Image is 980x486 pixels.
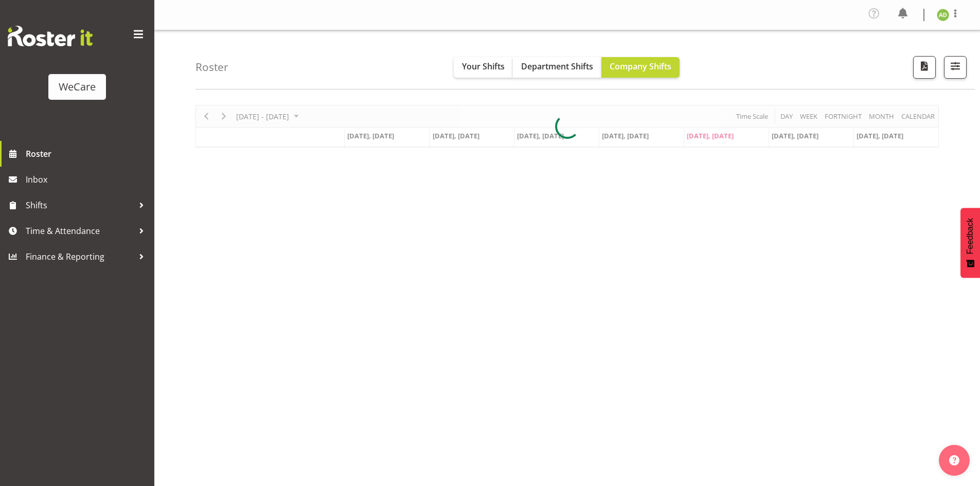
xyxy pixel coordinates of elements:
button: Feedback - Show survey [960,208,980,278]
div: WeCare [59,79,96,95]
img: Rosterit website logo [8,26,93,46]
span: Roster [26,146,149,161]
img: help-xxl-2.png [949,455,959,465]
h4: Roster [195,61,228,73]
span: Time & Attendance [26,223,134,239]
span: Shifts [26,197,134,213]
span: Company Shifts [610,61,671,72]
span: Department Shifts [521,61,593,72]
span: Inbox [26,172,149,187]
button: Filter Shifts [944,56,967,79]
button: Download a PDF of the roster according to the set date range. [913,56,936,79]
button: Department Shifts [513,57,601,78]
button: Your Shifts [454,57,513,78]
button: Company Shifts [601,57,680,78]
span: Feedback [966,218,975,254]
span: Finance & Reporting [26,249,134,264]
span: Your Shifts [462,61,505,72]
img: aleea-devonport10476.jpg [937,9,949,21]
